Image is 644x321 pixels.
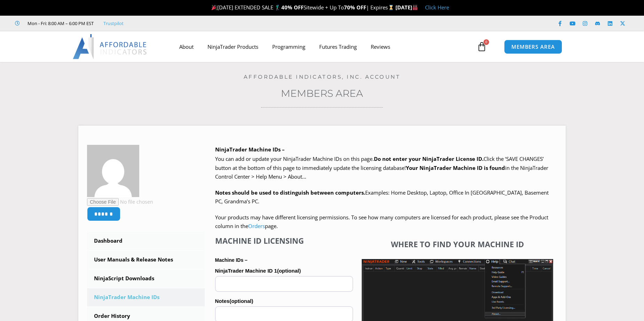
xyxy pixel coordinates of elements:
[215,214,548,230] span: Your products may have different licensing permissions. To see how many computers are licensed fo...
[362,240,553,249] h4: Where to find your Machine ID
[466,37,497,57] a: 0
[413,5,418,10] img: 🏭
[215,257,248,263] strong: Machine IDs –
[374,155,484,162] b: Do not enter your NinjaTrader License ID.
[87,145,139,197] img: bad464d27eca5479a447515cb7856bb2062d726f7354a646b93c65debd332bb3
[388,5,394,10] img: ⌛
[215,155,374,162] span: You can add or update your NinjaTrader Machine IDs on this page.
[87,269,205,288] a: NinjaScript Downloads
[265,39,312,55] a: Programming
[215,146,285,153] b: NinjaTrader Machine IDs –
[395,4,418,11] strong: [DATE]
[215,189,365,196] strong: Notes should be used to distinguish between computers.
[364,39,397,55] a: Reviews
[103,19,124,28] a: Trustpilot
[87,232,205,250] a: Dashboard
[172,39,201,55] a: About
[215,189,549,205] span: Examples: Home Desktop, Laptop, Office In [GEOGRAPHIC_DATA], Basement PC, Grandma’s PC.
[229,298,253,304] span: (optional)
[87,251,205,269] a: User Manuals & Release Notes
[210,4,395,11] span: [DATE] EXTENDED SALE 🏌️‍♂️ Sitewide + Up To | Expires
[484,39,489,45] span: 0
[248,222,265,229] a: Orders
[406,164,505,171] strong: Your NinjaTrader Machine ID is found
[26,19,94,28] span: Mon - Fri: 8:00 AM – 6:00 PM EST
[244,73,401,80] a: Affordable Indicators, Inc. Account
[344,4,366,11] strong: 70% OFF
[281,87,363,99] a: Members Area
[504,40,562,54] a: MEMBERS AREA
[87,288,205,306] a: NinjaTrader Machine IDs
[312,39,364,55] a: Futures Trading
[172,39,475,55] nav: Menu
[215,236,353,245] h4: Machine ID Licensing
[212,5,217,10] img: 🎉
[215,296,353,306] label: Notes
[215,266,353,276] label: NinjaTrader Machine ID 1
[201,39,265,55] a: NinjaTrader Products
[425,4,449,11] a: Click Here
[277,268,301,274] span: (optional)
[281,4,304,11] strong: 40% OFF
[511,44,555,49] span: MEMBERS AREA
[73,34,148,59] img: LogoAI | Affordable Indicators – NinjaTrader
[215,155,548,180] span: Click the ‘SAVE CHANGES’ button at the bottom of this page to immediately update the licensing da...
